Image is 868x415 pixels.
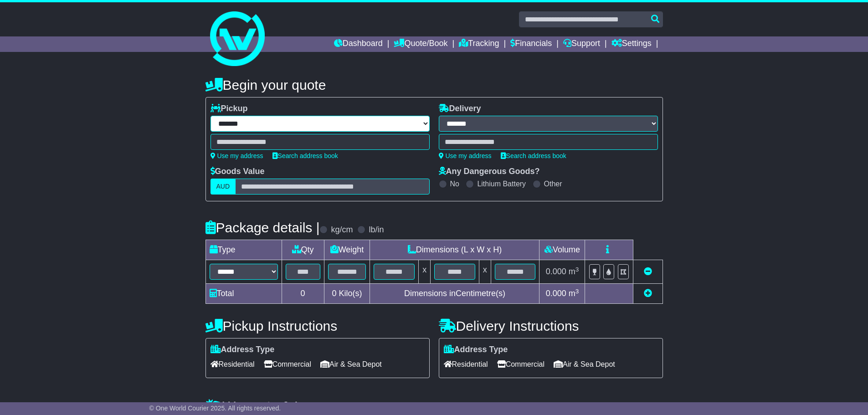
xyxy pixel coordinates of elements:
label: Address Type [444,345,508,355]
td: Weight [324,240,370,260]
span: 0.000 [546,289,566,298]
span: Air & Sea Depot [320,357,382,371]
span: Residential [444,357,488,371]
span: Commercial [497,357,544,371]
a: Search address book [272,152,338,159]
a: Tracking [459,36,499,52]
td: Kilo(s) [324,284,370,304]
span: 0.000 [546,267,566,276]
a: Financials [510,36,552,52]
span: Residential [211,357,255,371]
a: Quote/Book [394,36,447,52]
a: Dashboard [334,36,383,52]
td: Qty [282,240,324,260]
span: m [569,289,579,298]
label: Lithium Battery [477,179,526,188]
sup: 3 [575,266,579,273]
label: Goods Value [211,167,265,177]
label: Pickup [211,104,248,114]
h4: Pickup Instructions [205,318,430,333]
td: Dimensions (L x W x H) [370,240,539,260]
a: Remove this item [644,267,652,276]
span: 0 [332,289,336,298]
td: Volume [539,240,585,260]
a: Use my address [439,152,492,159]
h4: Package details | [205,220,320,235]
label: lb/in [369,225,384,235]
a: Add new item [644,289,652,298]
td: 0 [282,284,324,304]
label: Other [544,179,562,188]
sup: 3 [575,288,579,295]
label: AUD [211,179,236,195]
span: © One World Courier 2025. All rights reserved. [149,405,281,412]
label: No [450,179,459,188]
h4: Delivery Instructions [439,318,663,333]
label: Any Dangerous Goods? [439,167,540,177]
td: x [419,260,431,284]
a: Settings [611,36,652,52]
span: Air & Sea Depot [554,357,615,371]
span: m [569,267,579,276]
label: Delivery [439,104,481,114]
a: Support [563,36,600,52]
h4: Begin your quote [205,77,663,92]
a: Use my address [211,152,263,159]
label: Address Type [211,345,275,355]
td: Type [205,240,282,260]
label: kg/cm [331,225,353,235]
a: Search address book [501,152,566,159]
td: x [479,260,491,284]
td: Total [205,284,282,304]
h4: Warranty & Insurance [205,399,663,414]
td: Dimensions in Centimetre(s) [370,284,539,304]
span: Commercial [264,357,311,371]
